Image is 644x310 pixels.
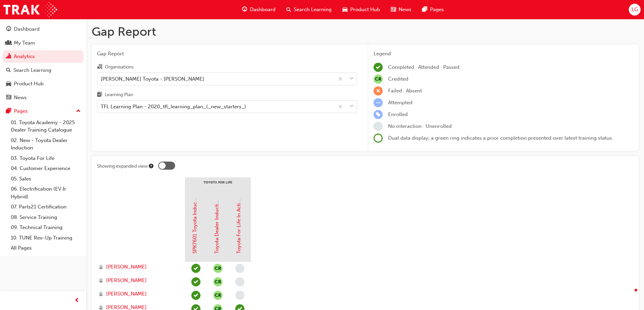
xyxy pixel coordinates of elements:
span: guage-icon [6,26,11,32]
a: news-iconNews [385,3,417,17]
div: Legend [374,50,633,58]
a: search-iconSearch Learning [281,3,337,17]
span: LG [631,6,638,13]
a: pages-iconPages [417,3,449,17]
span: search-icon [286,5,291,14]
span: Dual data display; a green ring indicates a prior completion presented over latest training status. [388,135,613,141]
a: Dashboard [3,23,84,35]
span: [PERSON_NAME] [106,263,147,271]
span: Gap Report [97,50,357,58]
div: Product Hub [14,80,44,88]
a: Product Hub [3,78,84,90]
span: [PERSON_NAME] [106,290,147,298]
div: News [14,94,27,102]
span: learningRecordVerb_COMPLETE-icon [191,291,200,300]
span: Dashboard [250,6,276,13]
div: Showing expanded view [97,163,148,170]
span: pages-icon [422,5,427,14]
span: organisation-icon [97,64,102,70]
span: News [399,6,411,13]
a: 06. Electrification (EV & Hybrid) [8,184,84,202]
a: 02. New - Toyota Dealer Induction [8,135,84,153]
a: 09. Technical Training [8,222,84,233]
div: Tooltip anchor [148,163,154,169]
div: TFL Learning Plan - 2020_tfl_learning_plan_(_new_starters_) [101,103,246,111]
h1: Gap Report [92,24,639,39]
span: Attempted [388,100,412,106]
span: learningRecordVerb_ATTEMPT-icon [374,98,383,107]
button: null-icon [213,264,222,273]
span: up-icon [76,107,81,116]
span: down-icon [349,102,354,111]
a: My Team [3,37,84,49]
a: car-iconProduct Hub [337,3,385,17]
div: My Team [14,39,35,47]
button: null-icon [213,291,222,300]
span: learningRecordVerb_FAIL-icon [374,86,383,95]
button: Pages [3,105,84,117]
a: 07. Parts21 Certification [8,202,84,212]
span: search-icon [6,67,11,74]
span: learningRecordVerb_NONE-icon [374,122,383,131]
div: Toyota For Life [185,177,251,194]
a: 03. Toyota For Life [8,153,84,164]
img: Trak [3,2,57,17]
span: Completed · Attended · Passed [388,64,459,70]
span: news-icon [6,95,11,101]
a: Search Learning [3,64,84,77]
span: learningRecordVerb_NONE-icon [235,291,244,300]
span: learningRecordVerb_NONE-icon [235,264,244,273]
a: News [3,91,84,104]
span: Pages [430,6,444,13]
span: pages-icon [6,108,11,114]
button: DashboardMy TeamAnalyticsSearch LearningProduct HubNews [3,22,84,105]
div: Search Learning [14,66,51,74]
span: learningRecordVerb_NONE-icon [235,277,244,286]
a: 10. TUNE Rev-Up Training [8,233,84,243]
span: car-icon [342,5,348,14]
span: null-icon [374,75,383,84]
a: All Pages [8,243,84,253]
span: learningRecordVerb_COMPLETE-icon [191,277,200,286]
a: [PERSON_NAME] [98,290,178,298]
div: Learning Plan [105,91,133,98]
span: learningRecordVerb_ENROLL-icon [374,110,383,119]
span: guage-icon [242,5,247,14]
span: No interaction · Unenrolled [388,123,452,129]
span: learningRecordVerb_COMPLETE-icon [374,63,383,72]
span: down-icon [349,75,354,83]
span: chart-icon [6,54,11,60]
span: prev-icon [74,297,79,305]
span: Failed · Absent [388,88,422,94]
div: Pages [14,107,28,115]
span: news-icon [391,5,396,14]
button: LG [629,4,641,16]
a: Toyota Dealer Induction [214,198,220,254]
a: [PERSON_NAME] [98,277,178,284]
span: Search Learning [294,6,332,13]
span: Enrolled [388,111,408,117]
div: [PERSON_NAME] Toyota - [PERSON_NAME] [101,75,204,83]
a: [PERSON_NAME] [98,263,178,271]
span: car-icon [6,81,11,87]
span: learningplan-icon [97,92,102,98]
a: guage-iconDashboard [237,3,281,17]
a: 05. Sales [8,174,84,184]
a: SPK7601 Toyota Induction (eLearning) [192,165,198,254]
a: 04. Customer Experience [8,163,84,174]
span: Credited [388,76,408,82]
span: learningRecordVerb_COMPLETE-icon [191,264,200,273]
button: null-icon [213,277,222,286]
span: people-icon [6,40,11,46]
span: Product Hub [350,6,380,13]
div: Organisations [105,64,134,71]
iframe: Intercom live chat [621,287,637,303]
a: 08. Service Training [8,212,84,223]
a: Analytics [3,50,84,63]
div: Dashboard [14,25,40,33]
